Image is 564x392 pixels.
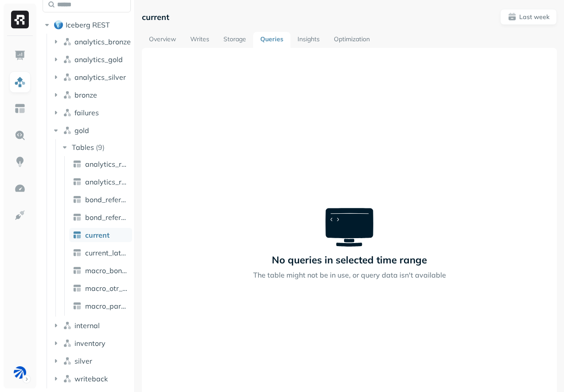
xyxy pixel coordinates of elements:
span: analytics_rates_swap_zenith [85,177,129,186]
p: The table might not be in use, or query data isn't available [253,270,446,280]
span: macro_bond_analytics_latest [85,266,129,275]
button: failures [51,106,131,120]
img: Asset Explorer [14,103,26,114]
img: table [73,284,82,293]
img: table [73,302,82,310]
span: analytics_bronze [74,37,131,46]
button: internal [51,318,131,333]
img: namespace [63,126,72,135]
img: BAM [14,366,26,379]
a: analytics_rates_swap_zenith [69,175,132,189]
button: analytics_bronze [51,35,131,49]
img: namespace [63,37,72,46]
span: Tables [72,143,94,152]
a: bond_reference_data_latest [69,210,132,224]
img: namespace [63,73,72,82]
a: bond_reference_data [69,192,132,207]
img: namespace [63,321,72,330]
a: Storage [216,32,253,48]
button: gold [51,123,131,137]
span: bond_reference_data [85,195,129,204]
span: inventory [74,339,106,348]
img: namespace [63,374,72,383]
img: Ryft [11,11,29,28]
img: root [54,20,63,29]
button: Tables(9) [60,140,132,154]
img: namespace [63,55,72,64]
button: Iceberg REST [43,18,131,32]
img: Insights [14,156,26,168]
button: Last week [500,9,557,25]
span: analytics_rates_swap [85,160,129,169]
span: bronze [74,90,97,99]
img: table [73,160,82,169]
p: ( 9 ) [96,143,105,152]
img: table [73,177,82,186]
img: Assets [14,76,26,88]
button: analytics_gold [51,52,131,67]
span: macro_otr_bond_analytics_latest [85,284,129,293]
img: table [73,231,82,239]
a: Optimization [327,32,377,48]
p: Last week [519,13,549,21]
p: No queries in selected time range [272,254,427,266]
img: table [73,213,82,222]
button: bronze [51,88,131,102]
span: bond_reference_data_latest [85,213,129,222]
a: analytics_rates_swap [69,157,132,171]
a: macro_bond_analytics_latest [69,263,132,278]
span: failures [74,108,99,117]
a: current [69,228,132,242]
span: Iceberg REST [66,20,110,29]
img: table [73,248,82,257]
a: current_latest [69,246,132,260]
a: Queries [253,32,290,48]
button: writeback [51,372,131,386]
span: writeback [74,374,108,383]
a: Insights [290,32,327,48]
img: Integrations [14,209,26,221]
span: current_latest [85,248,129,257]
a: Writes [183,32,216,48]
a: macro_par_bond_analytics_latest [69,299,132,313]
span: analytics_gold [74,55,123,64]
img: table [73,266,82,275]
img: namespace [63,357,72,365]
a: macro_otr_bond_analytics_latest [69,281,132,295]
button: inventory [51,336,131,350]
img: namespace [63,90,72,99]
span: analytics_silver [74,73,126,82]
img: Dashboard [14,50,26,61]
button: silver [51,354,131,368]
img: namespace [63,339,72,348]
img: Optimization [14,183,26,194]
span: internal [74,321,100,330]
span: current [85,231,110,239]
span: silver [74,357,92,365]
img: table [73,195,82,204]
span: gold [74,126,89,135]
img: Query Explorer [14,129,26,141]
a: Overview [142,32,183,48]
span: macro_par_bond_analytics_latest [85,302,129,310]
img: namespace [63,108,72,117]
p: current [142,12,169,22]
button: analytics_silver [51,70,131,84]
